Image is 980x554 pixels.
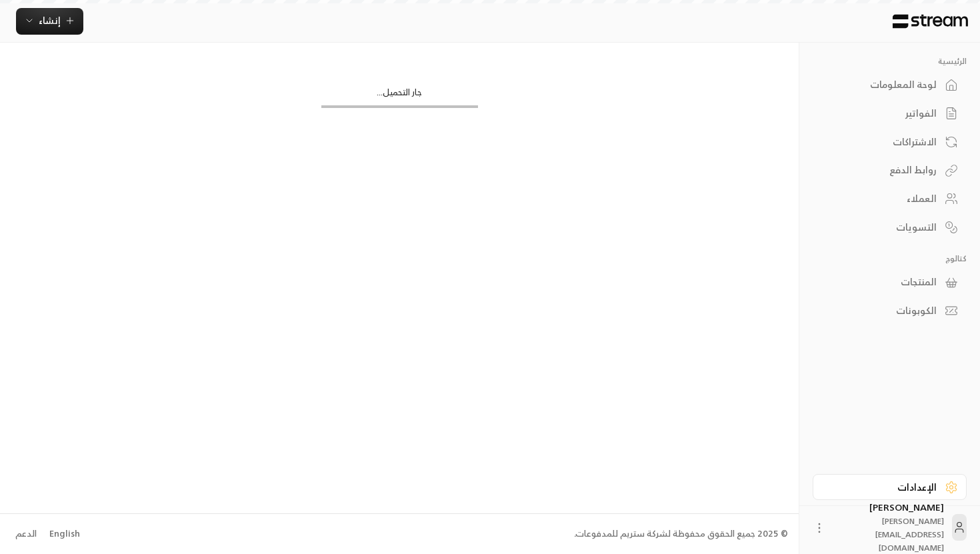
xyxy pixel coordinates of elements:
p: الرئيسية [813,56,967,67]
a: الاشتراكات [813,129,967,155]
a: لوحة المعلومات [813,72,967,98]
div: جار التحميل... [321,86,478,105]
div: English [49,527,80,541]
a: التسويات [813,214,967,240]
p: كتالوج [813,253,967,264]
a: روابط الدفع [813,157,967,183]
img: Logo [891,14,969,29]
a: الكوبونات [813,298,967,324]
a: الدعم [11,522,41,546]
div: التسويات [829,221,937,234]
a: المنتجات [813,269,967,295]
div: [PERSON_NAME] [834,501,944,554]
a: العملاء [813,186,967,212]
a: الفواتير [813,101,967,127]
button: إنشاء [16,8,83,35]
div: لوحة المعلومات [829,78,937,91]
div: الكوبونات [829,304,937,317]
div: الفواتير [829,107,937,120]
div: © 2025 جميع الحقوق محفوظة لشركة ستريم للمدفوعات. [574,527,788,541]
a: الإعدادات [813,474,967,500]
span: إنشاء [39,12,61,29]
div: الإعدادات [829,481,937,494]
div: روابط الدفع [829,163,937,177]
div: المنتجات [829,275,937,289]
div: الاشتراكات [829,135,937,149]
div: العملاء [829,192,937,205]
